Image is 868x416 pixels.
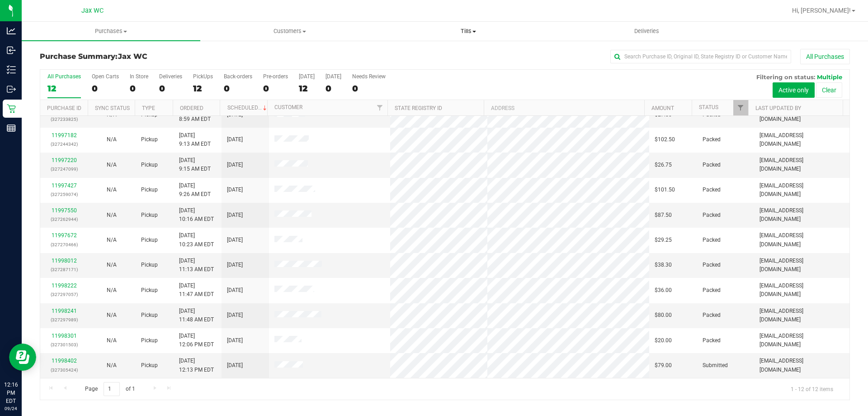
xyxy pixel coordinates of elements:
button: N/A [107,186,117,194]
button: N/A [107,336,117,345]
a: 11998012 [52,258,77,264]
div: Needs Review [352,73,386,80]
p: (327262944) [46,215,82,224]
span: [EMAIL_ADDRESS][DOMAIN_NAME] [759,332,844,349]
span: [DATE] 11:47 AM EDT [179,282,214,299]
span: [DATE] [227,211,243,220]
iframe: Resource center [9,344,36,371]
span: Packed [703,135,721,144]
span: [EMAIL_ADDRESS][DOMAIN_NAME] [759,182,844,199]
a: Sync Status [95,105,130,111]
div: 12 [47,83,81,94]
div: All Purchases [47,73,81,80]
a: 11997182 [52,132,77,139]
div: 0 [224,83,252,94]
span: $80.00 [655,311,672,320]
button: Active only [773,82,815,98]
span: $29.25 [655,236,672,244]
span: [EMAIL_ADDRESS][DOMAIN_NAME] [759,206,844,224]
span: [DATE] [227,311,243,320]
a: Purchase ID [47,105,81,111]
inline-svg: Outbound [7,85,16,94]
span: Not Applicable [107,212,117,218]
div: In Store [130,73,148,80]
span: Not Applicable [107,312,117,318]
div: 0 [325,83,341,94]
a: Customer [274,104,302,110]
span: Tills [379,27,557,35]
span: Packed [703,311,721,320]
button: N/A [107,311,117,320]
span: 1 - 12 of 12 items [783,382,840,396]
span: [EMAIL_ADDRESS][DOMAIN_NAME] [759,257,844,274]
span: [DATE] 11:48 AM EDT [179,307,214,324]
p: (327244342) [46,140,82,148]
span: [DATE] 9:13 AM EDT [179,131,211,148]
a: Filter [373,100,387,115]
div: PickUps [193,73,213,80]
span: [DATE] [227,261,243,269]
div: Deliveries [159,73,182,80]
span: Customers [201,27,378,35]
inline-svg: Inventory [7,65,16,74]
span: [DATE] 12:13 PM EDT [179,357,214,374]
span: [DATE] 10:23 AM EDT [179,231,214,249]
span: $38.30 [655,261,672,269]
span: Pickup [141,336,158,345]
button: N/A [107,261,117,269]
p: (327297989) [46,316,82,324]
a: 11998402 [52,358,77,364]
span: Multiple [817,73,842,81]
button: N/A [107,286,117,295]
span: $36.00 [655,286,672,295]
input: Search Purchase ID, Original ID, State Registry ID or Customer Name... [610,50,791,63]
a: Type [142,105,155,111]
span: Packed [703,236,721,244]
span: Packed [703,186,721,194]
span: Pickup [141,236,158,244]
span: Pickup [141,261,158,269]
a: 11998241 [52,308,77,314]
p: (327287171) [46,265,82,274]
div: [DATE] [325,73,341,80]
span: Packed [703,261,721,269]
span: Not Applicable [107,162,117,168]
p: (327233825) [46,115,82,124]
a: 11997220 [52,157,77,163]
span: Jax WC [118,52,147,61]
div: 0 [130,83,148,94]
inline-svg: Analytics [7,26,16,35]
p: 12:16 PM EDT [4,381,18,405]
span: Pickup [141,361,158,370]
span: Not Applicable [107,237,117,243]
a: Status [699,104,718,110]
a: Tills [379,22,557,41]
span: Not Applicable [107,337,117,344]
span: Jax WC [81,7,104,14]
a: Last Updated By [755,105,801,111]
span: Deliveries [622,27,671,35]
button: N/A [107,211,117,220]
span: Packed [703,211,721,220]
div: Pre-orders [263,73,288,80]
span: [DATE] 11:13 AM EDT [179,257,214,274]
div: Open Carts [92,73,119,80]
a: Ordered [180,105,203,111]
span: [DATE] [227,161,243,169]
a: Scheduled [227,105,269,111]
span: [DATE] [227,236,243,244]
button: N/A [107,236,117,244]
span: Page of 1 [77,382,142,396]
p: (327259074) [46,190,82,199]
span: [DATE] 9:15 AM EDT [179,156,211,173]
span: [EMAIL_ADDRESS][DOMAIN_NAME] [759,282,844,299]
span: [DATE] 9:26 AM EDT [179,182,211,199]
span: Packed [703,336,721,345]
button: N/A [107,161,117,169]
p: (327247099) [46,165,82,173]
a: Customers [200,22,379,41]
span: $87.50 [655,211,672,220]
span: [DATE] 10:16 AM EDT [179,206,214,224]
span: [EMAIL_ADDRESS][DOMAIN_NAME] [759,156,844,173]
span: $79.00 [655,361,672,370]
